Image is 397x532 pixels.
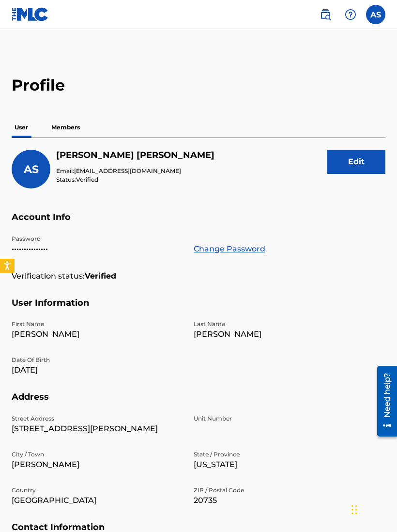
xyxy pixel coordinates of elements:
button: Edit [327,150,385,174]
p: Verification status: [12,270,85,282]
p: [US_STATE] [194,459,364,470]
p: Date Of Birth [12,356,182,364]
iframe: Resource Center [370,361,397,441]
h5: Address [12,391,385,414]
p: Street Address [12,414,182,423]
p: [PERSON_NAME] [12,329,182,340]
p: [PERSON_NAME] [12,459,182,470]
p: Country [12,486,182,495]
p: City / Town [12,450,182,459]
span: [EMAIL_ADDRESS][DOMAIN_NAME] [74,167,181,174]
p: Last Name [194,320,364,329]
a: Change Password [194,243,265,255]
h5: Alberto Simmons [56,150,214,161]
div: Help [341,5,360,24]
iframe: Chat Widget [349,485,397,532]
div: User Menu [366,5,385,24]
span: Verified [76,176,98,183]
img: search [320,9,331,20]
a: Public Search [316,5,335,24]
p: [DATE] [12,364,182,376]
p: State / Province [194,450,364,459]
h5: User Information [12,297,385,320]
p: ZIP / Postal Code [194,486,364,495]
h5: Account Info [12,212,385,235]
img: MLC Logo [12,7,49,21]
p: Unit Number [194,414,364,423]
p: ••••••••••••••• [12,243,182,255]
p: Status: [56,175,214,184]
p: User [12,117,31,138]
p: 20735 [194,495,364,506]
span: AS [24,163,39,176]
strong: Verified [85,270,116,282]
p: [GEOGRAPHIC_DATA] [12,495,182,506]
img: help [345,9,356,20]
p: Email: [56,167,214,175]
h2: Profile [12,76,385,95]
p: Members [48,117,83,138]
p: [STREET_ADDRESS][PERSON_NAME] [12,423,182,435]
p: Password [12,235,182,243]
p: First Name [12,320,182,329]
div: Drag [351,495,357,524]
p: [PERSON_NAME] [194,329,364,340]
